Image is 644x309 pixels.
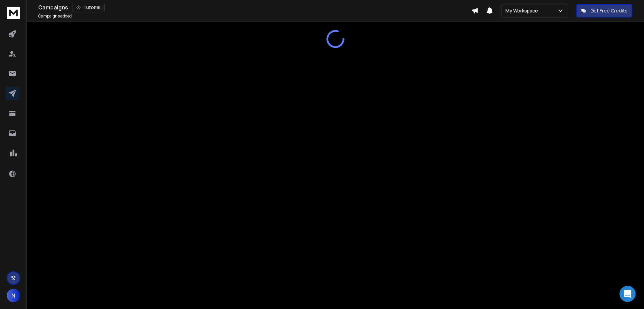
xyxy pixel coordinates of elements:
button: Get Free Credits [576,4,632,17]
div: Open Intercom Messenger [620,286,636,302]
button: N [7,289,20,302]
p: My Workspace [505,7,541,14]
button: Tutorial [72,3,105,12]
p: Get Free Credits [590,7,628,14]
p: Campaigns added [38,13,72,19]
div: Campaigns [38,3,472,12]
